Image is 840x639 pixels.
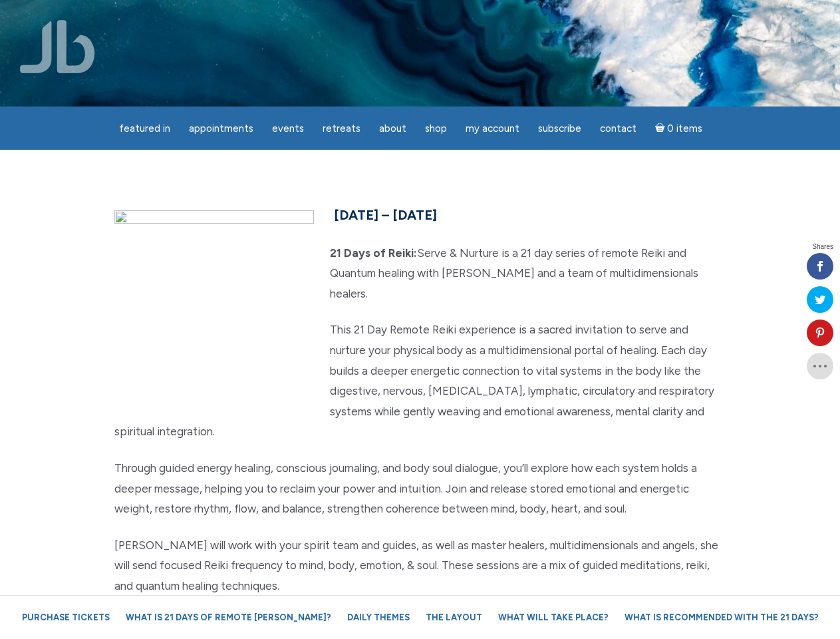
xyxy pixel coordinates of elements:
span: My Account [466,122,519,134]
a: What is 21 Days of Remote [PERSON_NAME]? [119,606,338,629]
p: [PERSON_NAME] will work with your spirit team and guides, as well as master healers, multidimensi... [114,535,726,596]
a: Daily Themes [341,606,416,629]
span: [DATE] – [DATE] [334,207,437,223]
span: Events [272,122,304,134]
span: Shares [812,244,833,250]
p: This 21 Day Remote Reiki experience is a sacred invitation to serve and nurture your physical bod... [114,319,726,442]
p: Through guided energy healing, conscious journaling, and body soul dialogue, you’ll explore how e... [114,458,726,519]
a: What will take place? [491,606,615,629]
span: Shop [425,122,447,134]
span: featured in [119,122,170,134]
span: About [379,122,406,134]
a: My Account [458,116,527,142]
i: Cart [655,122,668,134]
a: Contact [592,116,644,142]
span: Subscribe [538,122,581,134]
a: Purchase Tickets [15,606,116,629]
span: Retreats [323,122,360,134]
a: The Layout [419,606,489,629]
a: Subscribe [530,116,589,142]
img: Jamie Butler. The Everyday Medium [20,20,95,73]
span: 0 items [667,124,702,134]
a: What is recommended with the 21 Days? [618,606,825,629]
a: Shop [417,116,455,142]
span: Appointments [189,122,253,134]
a: Appointments [181,116,261,142]
a: Retreats [315,116,368,142]
span: Contact [600,122,636,134]
a: About [371,116,414,142]
p: Serve & Nurture is a 21 day series of remote Reiki and Quantum healing with [PERSON_NAME] and a t... [114,243,726,304]
strong: 21 Days of Reiki: [330,246,417,260]
a: Events [264,116,312,142]
a: featured in [111,116,178,142]
a: Cart0 items [647,114,711,142]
